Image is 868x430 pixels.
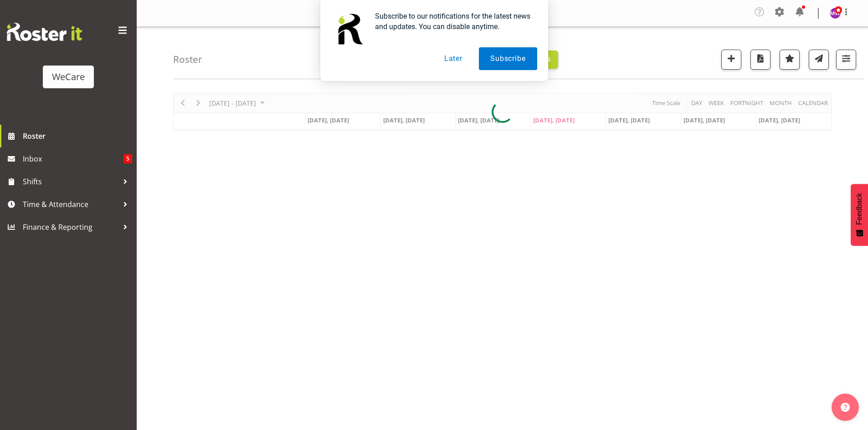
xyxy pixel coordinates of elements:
[331,11,368,47] img: notification icon
[23,175,118,188] span: Shifts
[479,47,537,70] button: Subscribe
[841,403,850,412] img: help-xxl-2.png
[23,220,118,234] span: Finance & Reporting
[123,154,132,163] span: 5
[855,193,863,225] span: Feedback
[23,152,123,166] span: Inbox
[433,47,474,70] button: Later
[851,184,868,246] button: Feedback - Show survey
[368,11,537,32] div: Subscribe to our notifications for the latest news and updates. You can disable anytime.
[23,197,118,211] span: Time & Attendance
[23,129,132,143] span: Roster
